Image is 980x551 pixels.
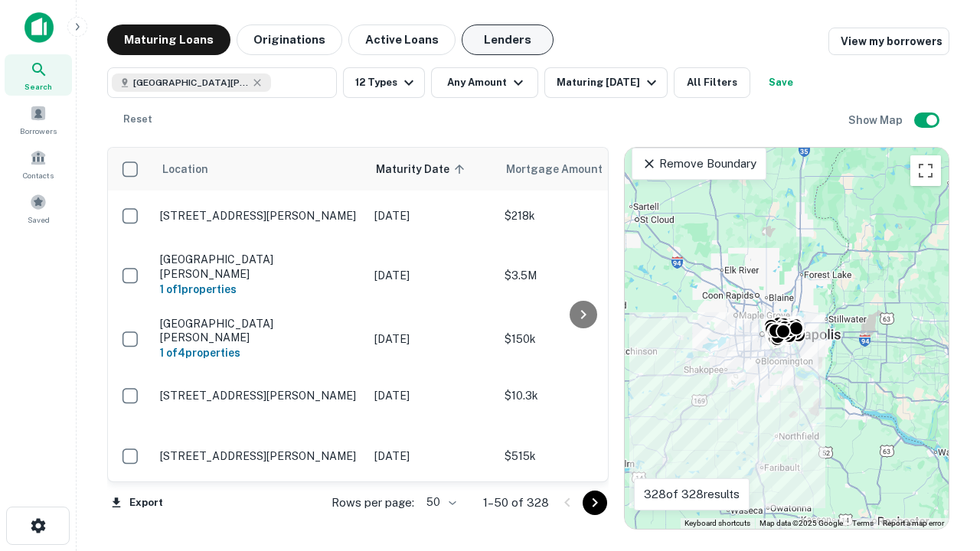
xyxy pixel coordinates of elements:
div: 50 [420,491,459,514]
p: Remove Boundary [642,155,756,173]
div: 0 0 [625,148,949,529]
th: Mortgage Amount [497,148,665,191]
p: [STREET_ADDRESS][PERSON_NAME] [160,209,359,223]
p: 1–50 of 328 [483,494,549,512]
p: [STREET_ADDRESS][PERSON_NAME] [160,389,359,403]
p: $10.3k [505,387,658,404]
p: [DATE] [374,267,489,284]
p: $218k [505,207,658,224]
a: Terms (opens in new tab) [852,519,874,527]
span: Borrowers [20,125,57,137]
a: Open this area in Google Maps (opens a new window) [629,509,679,529]
a: Borrowers [5,99,72,140]
button: Active Loans [348,24,456,55]
button: Keyboard shortcuts [684,518,750,529]
h6: 1 of 4 properties [160,344,359,361]
button: Maturing Loans [107,24,230,55]
p: Rows per page: [332,494,414,512]
button: All Filters [674,67,750,98]
p: [DATE] [374,448,489,465]
button: Maturing [DATE] [544,67,668,98]
a: Saved [5,187,72,229]
button: Save your search to get updates of matches that match your search criteria. [756,67,805,98]
span: Location [162,160,208,178]
p: [STREET_ADDRESS][PERSON_NAME] [160,449,359,463]
span: Contacts [23,169,54,181]
span: [GEOGRAPHIC_DATA][PERSON_NAME], [GEOGRAPHIC_DATA], [GEOGRAPHIC_DATA] [133,76,248,90]
p: 328 of 328 results [644,485,740,504]
button: Originations [237,24,342,55]
span: Saved [28,214,50,226]
a: View my borrowers [828,28,949,55]
span: Mortgage Amount [506,160,622,178]
p: $150k [505,331,658,347]
p: [GEOGRAPHIC_DATA][PERSON_NAME] [160,317,359,344]
span: Map data ©2025 Google [759,519,843,527]
button: Go to next page [583,491,607,515]
th: Maturity Date [367,148,497,191]
img: Google [629,509,679,529]
button: Toggle fullscreen view [910,155,941,186]
button: Lenders [462,24,554,55]
h6: Show Map [848,112,905,129]
span: Maturity Date [376,160,469,178]
iframe: Chat Widget [903,429,980,502]
p: [DATE] [374,387,489,404]
p: [DATE] [374,207,489,224]
h6: 1 of 1 properties [160,281,359,298]
div: Maturing [DATE] [557,73,661,92]
p: $515k [505,448,658,465]
th: Location [152,148,367,191]
a: Search [5,54,72,96]
img: capitalize-icon.png [24,12,54,43]
button: Reset [113,104,162,135]
p: [DATE] [374,331,489,347]
a: Report a map error [883,519,944,527]
p: $3.5M [505,267,658,284]
button: Export [107,491,167,514]
span: Search [24,80,52,93]
button: 12 Types [343,67,425,98]
button: Any Amount [431,67,538,98]
p: [GEOGRAPHIC_DATA][PERSON_NAME] [160,253,359,280]
a: Contacts [5,143,72,184]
